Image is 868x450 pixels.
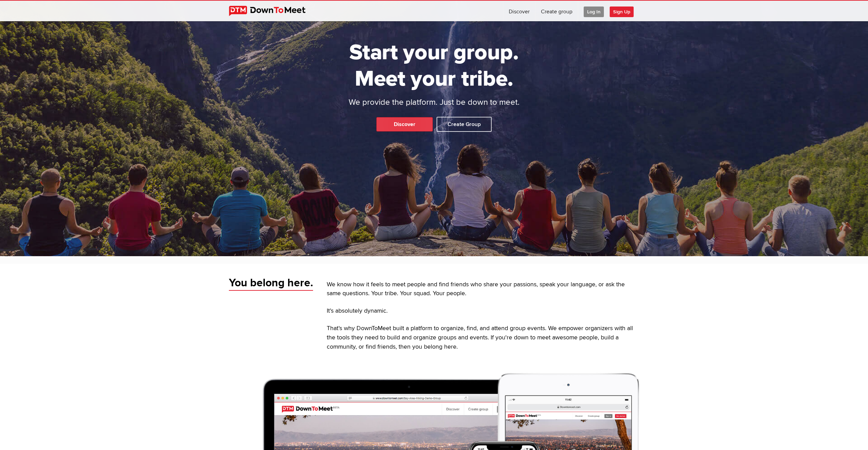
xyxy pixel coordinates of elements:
h1: Start your group. Meet your tribe. [323,39,545,92]
span: Sign Up [610,7,634,17]
img: DownToMeet [229,6,316,16]
a: Log In [578,1,609,21]
a: Create group [535,1,578,21]
p: We know how it feels to meet people and find friends who share your passions, speak your language... [327,280,639,299]
a: Sign Up [610,1,639,21]
span: Log In [584,7,604,17]
a: Create Group [437,117,492,132]
a: Discover [503,1,535,21]
span: You belong here. [229,276,313,291]
p: It’s absolutely dynamic. [327,307,639,316]
a: Discover [376,117,433,132]
p: That’s why DownToMeet built a platform to organize, find, and attend group events. We empower org... [327,324,639,352]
